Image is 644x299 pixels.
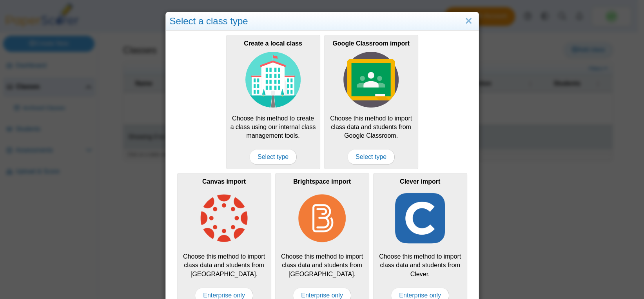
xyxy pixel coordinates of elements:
img: class-type-google-classroom.svg [343,52,399,108]
div: Select a class type [166,12,479,31]
b: Clever import [400,178,440,185]
a: Create a local class Choose this method to create a class using our internal class management too... [226,35,320,169]
span: Select type [347,149,395,165]
img: class-type-local.svg [245,52,301,108]
b: Brightspace import [293,178,351,185]
img: class-type-clever.png [392,190,448,246]
img: class-type-brightspace.png [294,190,350,246]
b: Google Classroom import [332,40,409,47]
b: Canvas import [202,178,246,185]
img: class-type-canvas.png [196,190,252,246]
a: Close [463,15,475,28]
b: Create a local class [244,40,302,47]
span: Select type [249,149,297,165]
a: Google Classroom import Choose this method to import class data and students from Google Classroo... [324,35,418,169]
div: Choose this method to create a class using our internal class management tools. [226,35,320,169]
div: Choose this method to import class data and students from Google Classroom. [324,35,418,169]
